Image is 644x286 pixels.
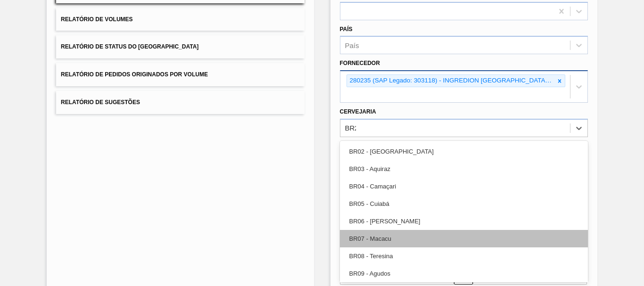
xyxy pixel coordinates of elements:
label: País [340,26,353,33]
div: BR02 - [GEOGRAPHIC_DATA] [340,143,588,160]
span: Relatório de Pedidos Originados por Volume [61,71,208,78]
div: BR05 - Cuiabá [340,195,588,212]
button: Relatório de Pedidos Originados por Volume [56,63,304,86]
button: Relatório de Status do [GEOGRAPHIC_DATA] [56,35,304,58]
span: Relatório de Volumes [61,16,132,23]
div: BR08 - Teresina [340,247,588,265]
div: BR03 - Aquiraz [340,160,588,178]
span: Relatório de Status do [GEOGRAPHIC_DATA] [61,43,198,50]
div: País [345,41,359,49]
label: Cervejaria [340,108,376,115]
div: BR07 - Macacu [340,230,588,247]
div: BR04 - Camaçari [340,178,588,195]
div: 280235 (SAP Legado: 303118) - INGREDION [GEOGRAPHIC_DATA] INGREDIENTES [347,75,554,87]
span: Relatório de Sugestões [61,99,140,106]
label: Fornecedor [340,60,380,66]
div: BR09 - Agudos [340,265,588,282]
div: BR06 - [PERSON_NAME] [340,212,588,230]
button: Relatório de Volumes [56,8,304,31]
button: Relatório de Sugestões [56,91,304,114]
